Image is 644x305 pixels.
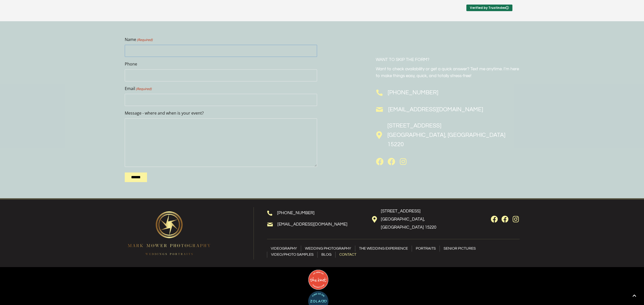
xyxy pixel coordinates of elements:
label: Message - where and when is your event? [125,110,317,117]
a: [STREET_ADDRESS][GEOGRAPHIC_DATA], [GEOGRAPHIC_DATA] 15220 [381,209,436,230]
a: Facebook (videography) [387,158,396,166]
span: Want to check availability or get a quick answer? Text me anytime. I’m here to make things easy, ... [376,67,519,78]
label: Name [125,36,317,43]
span: WANT TO SKIP THE FORM? [376,57,429,62]
a: [EMAIL_ADDRESS][DOMAIN_NAME] [388,106,483,113]
nav: Menu [267,246,520,258]
label: Phone [125,61,317,68]
a: Facebook [491,216,498,223]
img: As Seen on The Knot [308,270,328,290]
a: [PHONE_NUMBER] [277,211,315,215]
a: Instagram [512,216,519,223]
a: Blog [318,252,335,258]
a: Senior Pictures [440,246,480,252]
a: The Wedding Experience [355,246,412,252]
span: (Required) [136,37,153,42]
a: Video/Photo samples [267,252,317,258]
a: [STREET_ADDRESS][GEOGRAPHIC_DATA], [GEOGRAPHIC_DATA] 15220 [387,123,505,147]
a: Facebook [376,158,384,166]
img: Color logo - no background [125,208,213,258]
a: [EMAIL_ADDRESS][DOMAIN_NAME] [277,222,347,227]
a: Contact [336,252,360,258]
a: Videography [267,246,301,252]
a: Portraits [412,246,440,252]
a: Wedding Photography [301,246,355,252]
div: Verified by Trustindex [466,5,512,11]
a: [PHONE_NUMBER] [388,90,438,96]
span: (Required) [135,86,152,92]
a: Instagram [399,158,407,166]
label: Email [125,85,317,92]
a: Facebook (videography) [502,216,509,223]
